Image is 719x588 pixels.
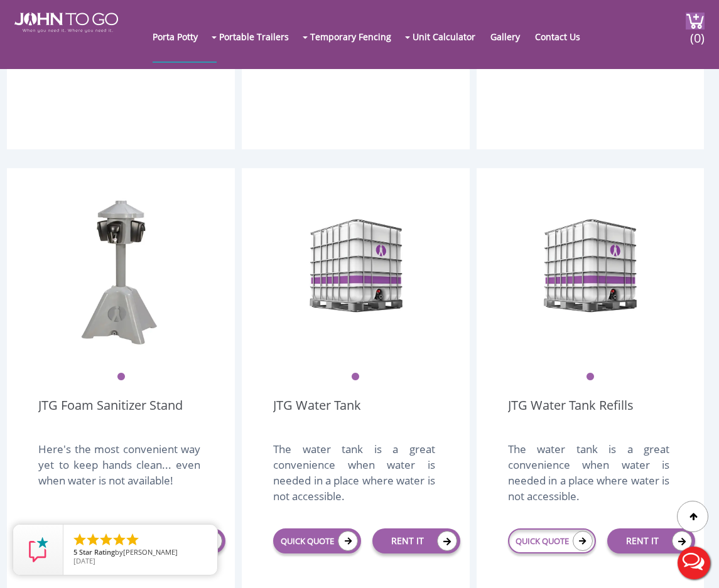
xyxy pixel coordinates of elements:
[508,397,634,432] a: JTG Water Tank Refills
[490,11,532,61] a: Gallery
[73,547,77,557] span: 5
[112,532,127,547] li: 
[79,547,115,557] span: Star Rating
[123,547,178,557] span: [PERSON_NAME]
[72,532,87,547] li: 
[273,397,361,432] a: JTG Water Tank
[690,19,705,46] span: (0)
[535,11,593,61] a: Contact Us
[351,373,360,382] button: 1 of 1
[273,528,361,553] a: QUICK QUOTE
[686,13,705,29] img: cart a
[85,532,100,547] li: 
[38,441,200,501] div: Here's the most convenient way yet to keep hands clean... even when water is not available!
[586,373,595,382] button: 1 of 1
[125,532,140,547] li: 
[508,441,669,501] div: The water tank is a great convenience when water is needed in a place where water is not accessible.
[99,532,114,547] li: 
[117,373,126,382] button: 1 of 1
[669,538,719,588] button: Live Chat
[73,548,207,557] span: by
[413,11,488,61] a: Unit Calculator
[372,528,460,553] a: RENT IT
[153,11,210,61] a: Porta Potty
[273,441,435,501] div: The water tank is a great convenience when water is needed in a place where water is not accessible.
[310,11,404,61] a: Temporary Fencing
[607,528,695,553] a: RENT IT
[14,13,118,33] img: JOHN to go
[73,556,95,565] span: [DATE]
[219,11,301,61] a: Portable Trailers
[38,397,183,432] a: JTG Foam Sanitizer Stand
[26,537,51,562] img: Review Rating
[306,193,406,350] img: JTG Water Tank
[540,193,641,350] img: JTG Water Tank
[508,528,596,553] a: QUICK QUOTE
